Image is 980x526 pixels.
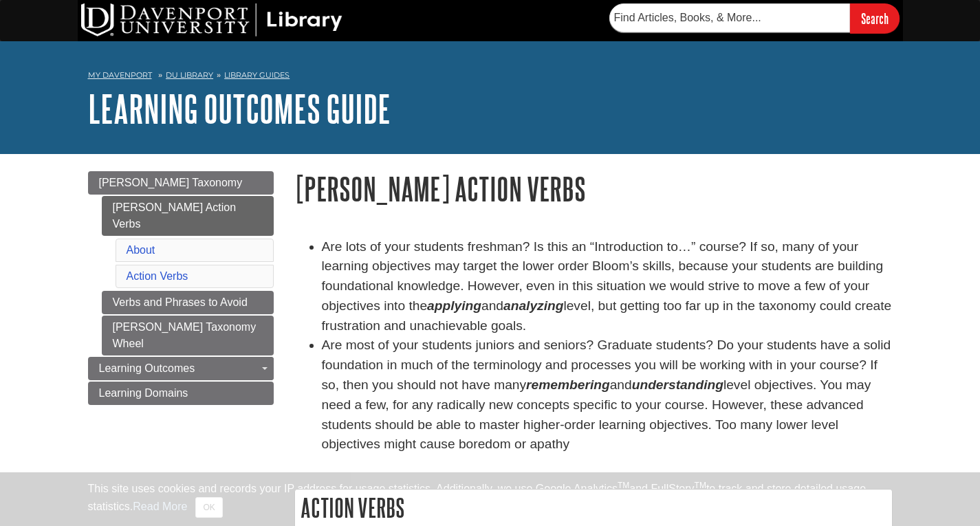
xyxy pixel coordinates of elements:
[526,377,610,392] em: remembering
[322,336,893,454] li: Are most of your students juniors and seniors? Graduate students? Do your students have a solid f...
[88,481,893,518] div: This site uses cookies and records your IP address for usage statistics. Additionally, we use Goo...
[503,298,563,313] strong: analyzing
[102,316,274,355] a: [PERSON_NAME] Taxonomy Wheel
[99,387,188,399] span: Learning Domains
[127,270,188,282] a: Action Verbs
[81,3,342,36] img: DU Library
[102,196,274,236] a: [PERSON_NAME] Action Verbs
[609,3,850,32] input: Find Articles, Books, & More...
[88,171,274,195] a: [PERSON_NAME] Taxonomy
[166,70,213,80] a: DU Library
[609,3,900,33] form: Searches DU Library's articles, books, and more
[88,66,893,88] nav: breadcrumb
[99,177,243,188] span: [PERSON_NAME] Taxonomy
[427,298,481,313] strong: applying
[322,237,893,336] li: Are lots of your students freshman? Is this an “Introduction to…” course? If so, many of your lea...
[850,3,900,33] input: Search
[224,70,290,80] a: Library Guides
[88,69,152,81] a: My Davenport
[632,377,723,392] em: understanding
[102,291,274,314] a: Verbs and Phrases to Avoid
[99,362,195,374] span: Learning Outcomes
[295,490,892,526] h2: Action Verbs
[294,171,893,206] h1: [PERSON_NAME] Action Verbs
[195,497,222,518] button: Close
[127,244,155,256] a: About
[88,171,274,405] div: Guide Page Menu
[88,382,274,405] a: Learning Domains
[88,87,391,130] a: Learning Outcomes Guide
[133,501,187,512] a: Read More
[88,357,274,380] a: Learning Outcomes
